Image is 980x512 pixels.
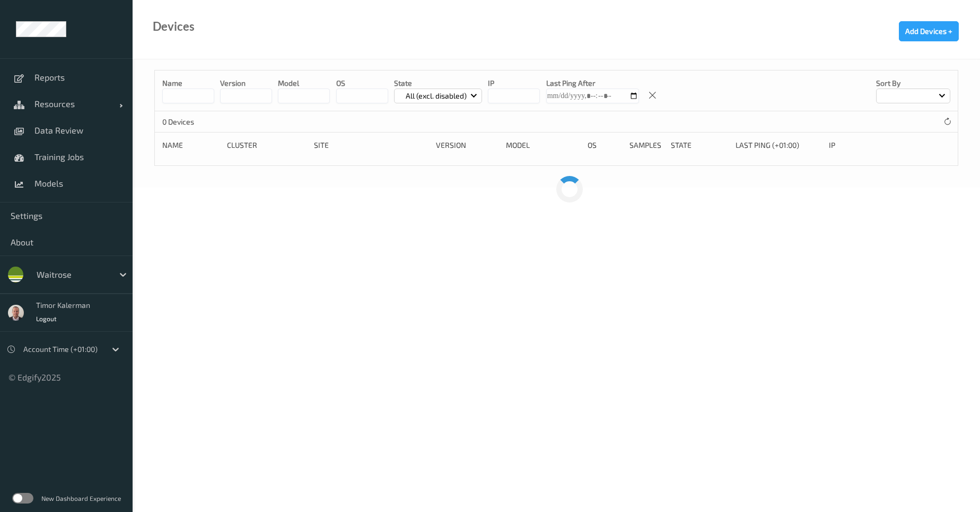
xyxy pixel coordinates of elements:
div: Name [162,140,220,151]
div: Devices [153,21,195,32]
p: OS [336,78,388,89]
div: Cluster [227,140,307,151]
p: Last Ping After [546,78,639,89]
p: 0 Devices [162,117,242,127]
div: ip [829,140,897,151]
p: State [394,78,483,89]
button: Add Devices + [899,21,959,41]
div: Model [506,140,580,151]
div: Samples [629,140,664,151]
div: Site [314,140,428,151]
p: Name [162,78,214,89]
p: Sort by [876,78,950,89]
p: IP [488,78,540,89]
div: State [671,140,728,151]
p: model [278,78,330,89]
p: version [220,78,272,89]
div: version [436,140,498,151]
div: OS [588,140,622,151]
div: Last Ping (+01:00) [736,140,821,151]
p: All (excl. disabled) [402,91,470,101]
